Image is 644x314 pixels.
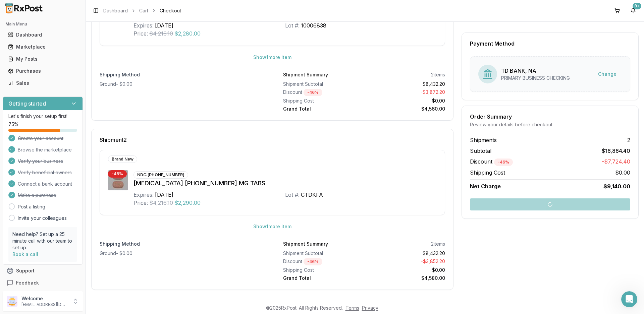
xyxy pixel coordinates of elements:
div: [MEDICAL_DATA] [PHONE_NUMBER] MG TABS [133,179,437,188]
button: Feedback [3,277,83,289]
button: Sales [3,78,83,88]
div: Shipment Summary [283,71,328,78]
a: Dashboard [103,7,128,14]
span: Verify your business [18,158,63,165]
p: Need help? Set up a 25 minute call with our team to set up. [12,231,73,251]
div: My Posts [8,56,77,62]
div: Order Summary [470,114,630,119]
div: Shipment Subtotal [283,250,362,257]
p: Welcome [21,295,68,302]
p: Let's finish your setup first! [8,113,77,120]
iframe: Intercom live chat [621,291,637,307]
span: Shipments [470,136,497,144]
span: Checkout [160,7,181,14]
span: Feedback [16,279,39,286]
span: Shipping Cost [470,169,505,177]
span: Net Charge [470,183,501,190]
a: Book a call [12,251,38,257]
a: Sales [5,77,80,89]
div: - $3,872.20 [367,89,445,96]
button: Purchases [3,66,83,76]
div: $0.00 [367,98,445,104]
div: $0.00 [367,267,445,273]
img: User avatar [7,296,17,307]
div: - 46 % [304,89,322,96]
button: Change [593,68,622,80]
button: Support [3,265,83,277]
div: Expires: [133,21,154,29]
span: 75 % [8,121,18,128]
div: - 46 % [304,258,322,265]
div: 2 items [431,71,445,78]
span: Shipment 2 [100,137,127,142]
button: Show1more item [248,51,297,63]
div: Shipping Cost [283,267,362,273]
div: [DATE] [155,21,173,29]
span: Browse the marketplace [18,146,72,153]
div: Expires: [133,191,154,199]
div: NDC: [PHONE_NUMBER] [133,171,188,179]
div: Sales [8,80,77,86]
button: My Posts [3,54,83,64]
div: Purchases [8,68,77,74]
a: Invite your colleagues [18,215,67,222]
a: Cart [139,7,148,14]
span: Subtotal [470,147,491,155]
div: [DATE] [155,191,173,199]
p: [EMAIL_ADDRESS][DOMAIN_NAME] [21,302,68,307]
a: My Posts [5,53,80,65]
div: Shipment Summary [283,241,328,247]
div: 2 items [431,241,445,247]
span: 2 [627,136,630,144]
div: 9+ [633,3,641,9]
img: Biktarvy 50-200-25 MG TABS [108,170,128,190]
div: Ground - $0.00 [100,250,262,257]
div: Review your details before checkout [470,121,630,128]
div: 10006838 [301,21,326,29]
a: Privacy [362,305,378,311]
div: $8,432.20 [367,250,445,257]
a: Marketplace [5,41,80,53]
img: RxPost Logo [3,3,46,13]
button: Marketplace [3,42,83,52]
h2: Main Menu [5,21,80,27]
div: Discount [283,89,362,96]
a: Dashboard [5,29,80,41]
div: Shipment Subtotal [283,81,362,87]
nav: breadcrumb [103,7,181,14]
div: Grand Total [283,106,362,112]
span: $9,140.00 [603,182,630,190]
span: Connect a bank account [18,181,72,187]
span: $2,290.00 [174,199,201,207]
div: - 46 % [494,159,513,166]
div: Dashboard [8,32,77,38]
span: -$7,724.40 [602,158,630,166]
div: Ground - $0.00 [100,81,262,87]
div: TD BANK, NA [501,67,570,75]
button: Show1more item [248,221,297,233]
div: Marketplace [8,44,77,50]
label: Shipping Method [100,71,262,78]
div: Grand Total [283,275,362,281]
span: $2,280.00 [174,29,201,38]
div: Price: [133,199,148,207]
span: $16,864.40 [602,147,630,155]
div: - $3,852.20 [367,258,445,265]
a: Purchases [5,65,80,77]
span: $4,216.10 [149,29,173,38]
span: $4,216.10 [149,199,173,207]
h3: Getting started [8,100,46,108]
div: - 46 % [108,170,127,178]
span: Verify beneficial owners [18,169,72,176]
span: Create your account [18,135,63,142]
label: Shipping Method [100,241,262,247]
div: Lot #: [285,21,300,29]
div: Brand New [108,155,137,163]
div: Price: [133,29,148,38]
div: $4,560.00 [367,106,445,112]
div: Shipping Cost [283,98,362,104]
div: PRIMARY BUSINESS CHECKING [501,75,570,81]
button: Dashboard [3,29,83,40]
div: $8,432.20 [367,81,445,87]
div: CTDKFA [301,191,323,199]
